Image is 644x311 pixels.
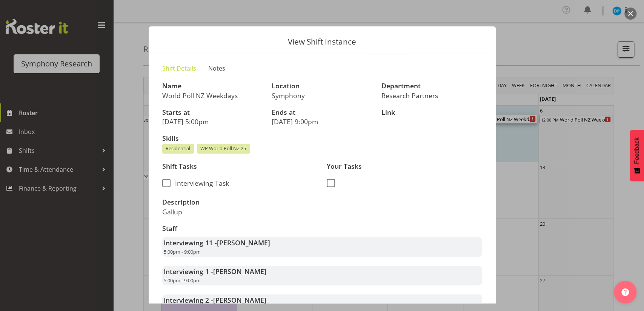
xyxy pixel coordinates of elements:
p: Research Partners [381,91,482,100]
span: Residential [166,145,190,152]
h3: Starts at [162,109,263,116]
img: help-xxl-2.png [621,288,629,296]
p: [DATE] 5:00pm [162,117,263,126]
h3: Description [162,199,318,206]
p: View Shift Instance [156,38,488,46]
h3: Location [272,82,372,90]
span: Shift Details [162,64,196,73]
h3: Skills [162,135,482,142]
p: Symphony [272,91,372,100]
span: Notes [208,64,225,73]
span: [PERSON_NAME] [213,267,266,276]
span: 5:00pm - 9:00pm [164,277,201,284]
h3: Your Tasks [327,163,482,170]
p: [DATE] 9:00pm [272,117,372,126]
strong: Interviewing 1 - [164,267,266,276]
strong: Interviewing 2 - [164,296,266,305]
span: [PERSON_NAME] [217,238,270,247]
h3: Link [381,109,482,116]
strong: Interviewing 11 - [164,238,270,247]
h3: Department [381,82,482,90]
span: Interviewing Task [171,179,229,187]
span: [PERSON_NAME] [213,296,266,305]
h3: Ends at [272,109,372,116]
button: Feedback - Show survey [630,130,644,181]
span: WP World Poll NZ 25 [200,145,246,152]
p: Gallup [162,208,318,216]
h3: Staff [162,225,482,232]
h3: Name [162,82,263,90]
p: World Poll NZ Weekdays [162,91,263,100]
h3: Shift Tasks [162,163,318,170]
span: 5:00pm - 9:00pm [164,248,201,255]
span: Feedback [633,137,640,164]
